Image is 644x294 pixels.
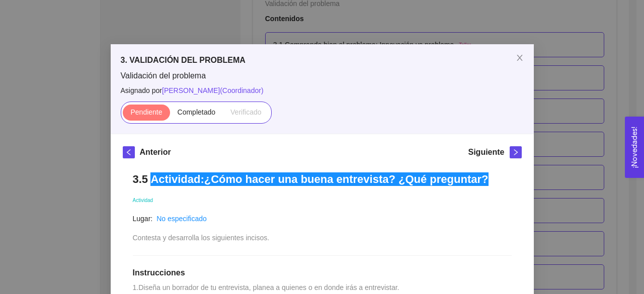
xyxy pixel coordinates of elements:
span: Actividad [133,198,153,203]
span: Asignado por [121,85,524,96]
span: Contesta y desarrolla los siguientes incisos. [133,234,270,242]
h1: Instrucciones [133,268,512,278]
button: left [123,146,135,158]
span: left [123,149,134,156]
span: [PERSON_NAME] ( Coordinador ) [162,86,264,94]
h5: 3. VALIDACIÓN DEL PROBLEMA [121,54,524,66]
button: right [510,146,522,158]
h1: 3.5 Actividad:¿Cómo hacer una buena entrevista? ¿Qué preguntar? [133,172,512,186]
span: right [510,149,521,156]
button: Close [506,44,534,72]
span: Verificado [230,108,261,116]
span: Validación del problema [121,70,524,81]
span: Pendiente [130,108,162,116]
span: Completado [178,108,216,116]
a: No especificado [156,215,207,223]
h5: Anterior [140,146,171,158]
h5: Siguiente [468,146,504,158]
span: close [516,54,524,62]
button: Open Feedback Widget [625,117,644,178]
article: Lugar: [133,213,153,224]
